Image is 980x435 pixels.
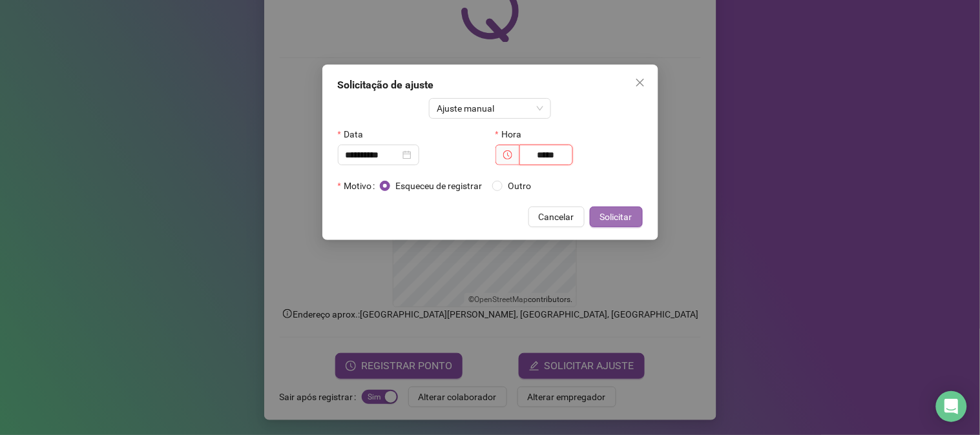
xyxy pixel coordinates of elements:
[528,207,585,227] button: Cancelar
[390,179,487,193] span: Esqueceu de registrar
[495,124,530,145] label: Hora
[437,99,543,118] span: Ajuste manual
[600,210,632,224] span: Solicitar
[503,179,536,193] span: Outro
[338,124,371,145] label: Data
[539,210,574,224] span: Cancelar
[635,77,645,88] span: close
[338,176,380,196] label: Motivo
[338,77,643,93] div: Solicitação de ajuste
[630,72,651,93] button: Close
[503,150,512,159] span: clock-circle
[936,391,967,422] div: Open Intercom Messenger
[590,207,643,227] button: Solicitar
